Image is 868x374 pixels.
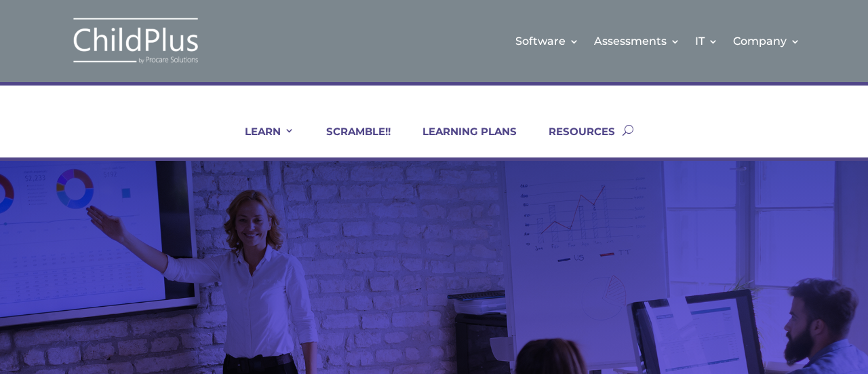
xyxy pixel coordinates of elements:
[733,14,800,69] a: Company
[532,125,615,157] a: RESOURCES
[406,125,517,157] a: LEARNING PLANS
[695,14,718,69] a: IT
[309,125,391,157] a: SCRAMBLE!!
[515,14,579,69] a: Software
[594,14,680,69] a: Assessments
[228,125,294,157] a: LEARN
